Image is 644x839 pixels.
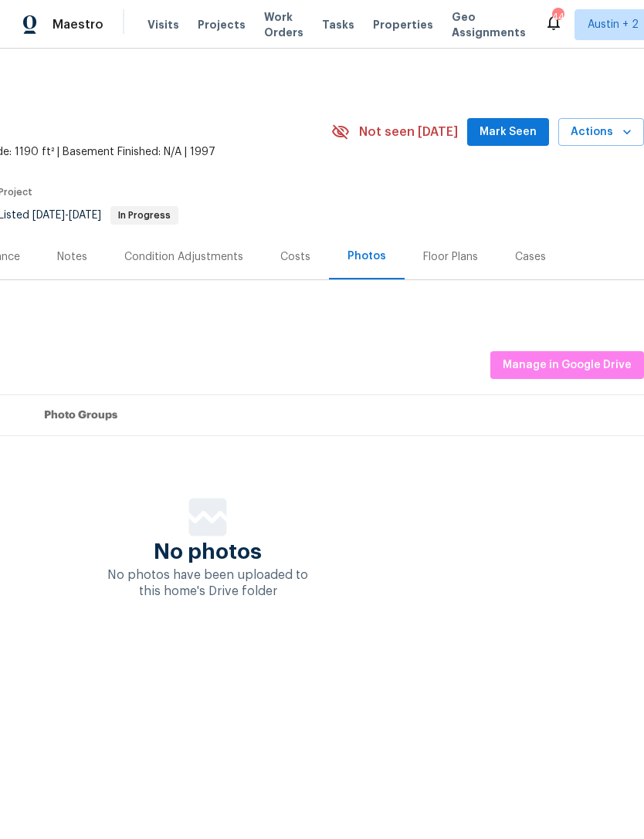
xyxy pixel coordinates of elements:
[154,544,262,560] span: No photos
[57,249,87,265] div: Notes
[198,17,246,32] span: Projects
[32,395,644,436] th: Photo Groups
[69,210,101,221] span: [DATE]
[147,17,179,32] span: Visits
[467,118,549,147] button: Mark Seen
[32,210,101,221] span: -
[480,123,537,142] span: Mark Seen
[452,9,526,40] span: Geo Assignments
[124,249,243,265] div: Condition Adjustments
[588,17,639,32] span: Austin + 2
[503,356,632,375] span: Manage in Google Drive
[112,211,177,220] span: In Progress
[359,124,458,140] span: Not seen [DATE]
[32,210,65,221] span: [DATE]
[515,249,546,265] div: Cases
[423,249,478,265] div: Floor Plans
[264,9,303,40] span: Work Orders
[280,249,310,265] div: Costs
[552,9,563,25] div: 44
[107,569,308,597] span: No photos have been uploaded to this home's Drive folder
[347,249,386,264] div: Photos
[558,118,644,147] button: Actions
[53,17,103,32] span: Maestro
[490,351,644,380] button: Manage in Google Drive
[571,123,632,142] span: Actions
